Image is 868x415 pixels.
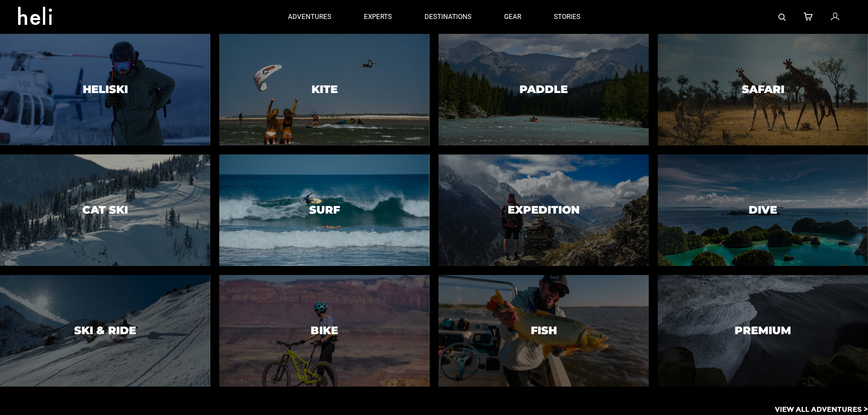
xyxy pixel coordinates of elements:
[508,204,580,216] h3: Expedition
[311,84,338,95] h3: Kite
[288,12,331,22] p: adventures
[735,325,791,336] h3: Premium
[531,325,557,336] h3: Fish
[74,325,136,336] h3: Ski & Ride
[778,14,786,21] img: search-bar-icon.svg
[742,84,784,95] h3: Safari
[749,204,777,216] h3: Dive
[775,405,868,415] p: View All Adventures >
[425,12,472,22] p: destinations
[83,84,128,95] h3: Heliski
[311,325,338,336] h3: Bike
[364,12,392,22] p: experts
[82,204,128,216] h3: Cat Ski
[309,204,340,216] h3: Surf
[658,275,868,387] a: PremiumPremium image
[519,84,568,95] h3: Paddle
